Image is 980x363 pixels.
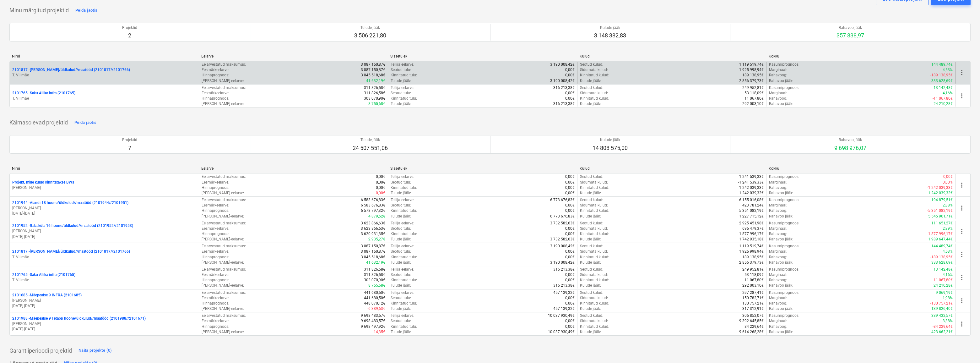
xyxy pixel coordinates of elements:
[943,272,953,278] p: 4,16%
[934,283,953,288] p: 24 210,28€
[580,197,603,203] p: Seotud kulud :
[12,327,196,332] p: [DATE] - [DATE]
[928,214,953,219] p: 5 545 961,71€
[9,7,69,14] p: Minu märgitud projektid
[565,231,575,237] p: 0,00€
[769,190,793,196] p: Rahavoo jääk :
[12,272,75,278] p: 2101765 - Saku Allika infra (2101765)
[565,96,575,101] p: 0,00€
[391,91,411,96] p: Seotud tulu :
[593,137,628,143] p: Kulude jääk
[202,221,246,226] p: Eelarvestatud maksumus :
[202,101,244,107] p: [PERSON_NAME]-eelarve :
[565,226,575,231] p: 0,00€
[933,278,953,283] p: -11 067,80€
[769,260,793,265] p: Rahavoo jääk :
[769,237,793,242] p: Rahavoo jääk :
[834,137,866,143] p: Rahavoo jääk
[12,316,146,321] p: 2101988 - Mäepealse 9 I etapp hoone/üldkulud//maatööd (2101988//2101671)
[361,62,385,67] p: 3 087 150,87€
[580,62,603,67] p: Seotud kulud :
[580,180,608,185] p: Sidumata kulud :
[202,190,244,196] p: [PERSON_NAME]-eelarve :
[769,91,787,96] p: Marginaal :
[594,32,626,39] p: 3 148 382,83
[943,203,953,208] p: 2,88%
[958,297,966,305] span: more_vert
[769,272,787,278] p: Marginaal :
[769,78,793,84] p: Rahavoo jääk :
[769,197,799,203] p: Kasumiprognoos :
[376,180,385,185] p: 0,00€
[769,73,787,78] p: Rahavoog :
[958,320,966,328] span: more_vert
[580,101,601,107] p: Kulude jääk :
[934,101,953,107] p: 24 210,28€
[580,237,601,242] p: Kulude jääk :
[769,85,799,91] p: Kasumiprognoos :
[391,221,414,226] p: Tellija eelarve :
[739,197,764,203] p: 6 155 016,08€
[391,78,411,84] p: Tulude jääk :
[12,255,196,260] p: T. Villmäe
[769,54,953,58] div: Kokku
[550,237,575,242] p: 3 732 582,63€
[376,174,385,179] p: 0,00€
[769,267,799,272] p: Kasumiprognoos :
[361,231,385,237] p: 3 620 931,35€
[9,119,68,126] p: Käimasolevad projektid
[931,62,953,67] p: 144 489,74€
[580,96,609,101] p: Kinnitatud kulud :
[361,67,385,73] p: 3 087 150,87€
[364,91,385,96] p: 311 826,58€
[202,267,246,272] p: Eelarvestatud maksumus :
[927,208,953,213] p: -5 351 082,19€
[739,67,764,73] p: 1 925 998,94€
[744,272,764,278] p: 53 118,09€
[354,32,386,39] p: 3 506 221,80
[742,101,764,107] p: 292 003,10€
[12,228,196,234] p: [PERSON_NAME]
[769,180,787,185] p: Marginaal :
[769,249,787,254] p: Marginaal :
[122,32,137,39] p: 2
[580,267,603,272] p: Seotud kulud :
[12,180,196,190] div: Projekt, mille kulud kinnitatakse BWs[PERSON_NAME]
[958,274,966,281] span: more_vert
[391,174,414,179] p: Tellija eelarve :
[12,249,130,254] p: 2101817 - [PERSON_NAME]/üldkulud//maatööd (2101817//2101766)
[391,237,411,242] p: Tulude jääk :
[739,185,764,190] p: 1 242 039,33€
[391,249,411,254] p: Seotud tulu :
[391,85,414,91] p: Tellija eelarve :
[769,244,799,249] p: Kasumiprognoos :
[12,211,196,216] p: [DATE] - [DATE]
[958,251,966,258] span: more_vert
[553,101,575,107] p: 316 213,38€
[361,73,385,78] p: 3 045 518,68€
[12,67,130,73] p: 2101817 - [PERSON_NAME]/üldkulud//maatööd (2101817//2101766)
[122,25,137,30] p: Projektid
[593,144,628,152] p: 14 808 575,00
[202,244,246,249] p: Eelarvestatud maksumus :
[74,119,96,126] div: Peida jaotis
[202,174,246,179] p: Eelarvestatud maksumus :
[368,283,385,288] p: 8 755,68€
[12,298,196,303] p: [PERSON_NAME]
[202,214,244,219] p: [PERSON_NAME]-eelarve :
[202,290,246,295] p: Eelarvestatud maksumus :
[580,226,608,231] p: Sidumata kulud :
[364,85,385,91] p: 311 826,58€
[934,85,953,91] p: 13 142,48€
[202,73,229,78] p: Hinnaprognoos :
[202,260,244,265] p: [PERSON_NAME]-eelarve :
[550,260,575,265] p: 3 190 008,42€
[553,267,575,272] p: 316 213,38€
[391,185,417,190] p: Kinnitatud tulu :
[12,91,75,96] p: 2101765 - Saku Allika infra (2101765)
[580,249,608,254] p: Sidumata kulud :
[958,204,966,212] span: more_vert
[769,101,793,107] p: Rahavoo jääk :
[769,203,787,208] p: Marginaal :
[361,203,385,208] p: 6 583 676,83€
